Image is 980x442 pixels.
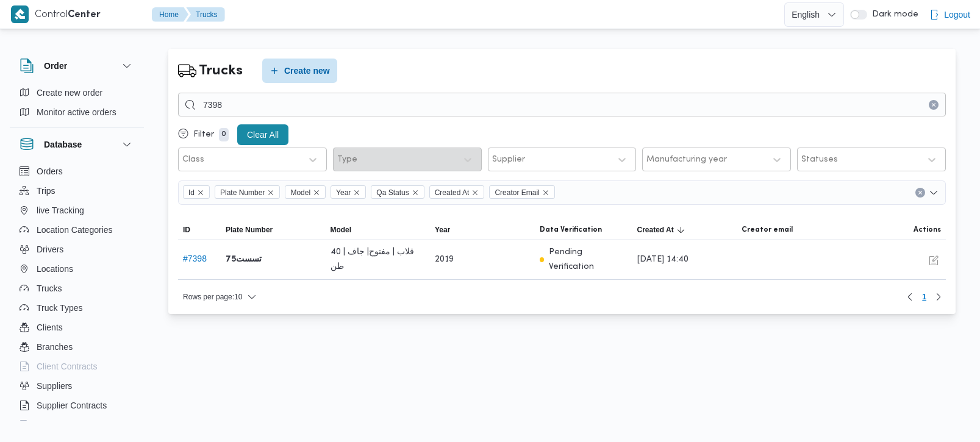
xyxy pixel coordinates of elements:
button: Trucks [15,279,139,298]
span: Trucks [37,281,62,296]
input: Search... [178,93,946,116]
span: Created At [429,185,485,199]
p: Pending Verification [549,245,627,274]
span: Creator Email [495,186,539,199]
span: Orders [37,164,63,179]
span: Year [435,225,450,235]
button: Remove Creator Email from selection in this group [542,189,549,196]
span: Id [188,186,195,199]
button: Next page [931,290,946,304]
span: Year [331,185,366,199]
button: Suppliers [15,376,139,396]
span: Clients [37,320,63,335]
span: Model [285,185,326,199]
span: Creator Email [489,185,554,199]
button: Remove Model from selection in this group [313,189,320,196]
button: Create new [262,59,337,83]
button: Home [152,7,188,22]
span: Trips [37,184,55,198]
span: Created At [435,186,470,199]
button: Model [326,220,431,240]
span: Monitor active orders [37,105,116,119]
button: Remove Id from selection in this group [197,189,204,196]
button: Clear input [929,100,939,110]
button: Logout [925,2,975,27]
button: Client Contracts [15,357,139,376]
span: Supplier Contracts [37,398,107,413]
button: Location Categories [15,220,139,240]
div: Class [182,155,204,165]
button: Plate Number [221,220,326,240]
button: Clients [15,318,139,337]
div: Supplier [492,155,525,165]
button: Rows per page:10 [178,290,262,304]
button: Remove Qa Status from selection in this group [412,189,419,196]
h3: Database [44,137,82,152]
span: Rows per page : 10 [183,290,242,304]
button: Orders [15,162,139,181]
button: Database [20,137,134,152]
h2: Trucks [199,60,243,82]
span: Creator email [742,225,793,235]
span: Plate Number [226,225,273,235]
button: Previous page [903,290,917,304]
span: Plate Number [220,186,265,199]
span: 2019 [435,252,454,267]
button: Clear input [915,188,925,198]
span: Created At; Sorted in descending order [637,225,674,235]
span: Id [183,185,210,199]
button: Trips [15,181,139,201]
span: Dark mode [867,10,918,20]
img: X8yXhbKr1z7QwAAAABJRU5ErkJggg== [11,5,29,23]
span: Model [290,186,310,199]
button: Remove Created At from selection in this group [471,189,479,196]
span: Truck Types [37,301,82,315]
iframe: chat widget [12,393,51,430]
b: Center [68,10,101,20]
h3: Order [44,59,67,73]
span: live Tracking [37,203,84,218]
span: Locations [37,262,73,276]
div: Database [10,162,144,426]
span: Actions [914,225,941,235]
button: Drivers [15,240,139,259]
button: Remove Plate Number from selection in this group [267,189,274,196]
button: Create new order [15,83,139,102]
button: Monitor active orders [15,102,139,122]
button: ID [178,220,221,240]
span: [DATE] 14:40 [637,252,689,267]
button: Year [430,220,535,240]
span: Drivers [37,242,63,257]
span: 1 [922,290,926,304]
span: Year [336,186,351,199]
span: Branches [37,340,73,354]
span: Qa Status [376,186,409,199]
span: قلاب | مفتوح| جاف | 40 طن [331,245,426,274]
button: Branches [15,337,139,357]
span: Location Categories [37,223,113,237]
div: Statuses [801,155,838,165]
button: Supplier Contracts [15,396,139,415]
span: Create new order [37,85,102,100]
span: Logout [944,7,970,22]
span: Model [331,225,352,235]
span: ID [183,225,190,235]
span: Qa Status [371,185,424,199]
button: Truck Types [15,298,139,318]
button: Devices [15,415,139,435]
button: Order [20,59,134,73]
span: Suppliers [37,379,72,393]
div: Order [10,83,144,127]
button: Trucks [186,7,225,22]
span: Data Verification [540,225,602,235]
span: Devices [37,418,67,432]
button: Open list of options [929,188,939,198]
b: تسست75 [226,252,262,267]
button: Page 1 of 1 [917,290,931,304]
span: Plate Number [215,185,280,199]
button: live Tracking [15,201,139,220]
span: Create new [284,63,330,78]
p: 0 [219,128,229,141]
button: Created AtSorted in descending order [632,220,737,240]
button: Locations [15,259,139,279]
